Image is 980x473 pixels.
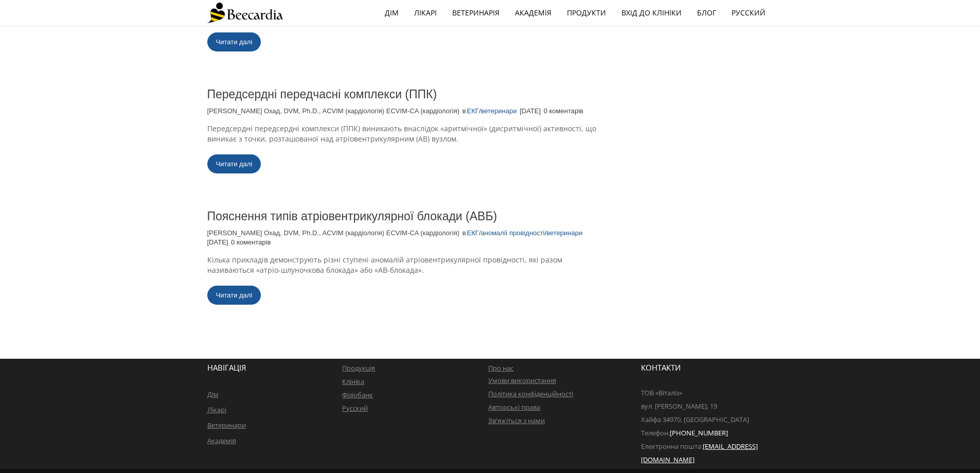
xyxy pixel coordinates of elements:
a: Політика конфіденційності [488,389,573,398]
font: / [479,229,481,237]
a: Блог [689,1,724,25]
a: Дім [207,390,219,399]
font: ветеринари [546,229,582,237]
a: Фізіобанк [342,390,373,399]
font: Академія [515,8,551,17]
a: Лікарі [207,405,226,414]
font: [DATE] [207,238,228,246]
font: в [462,107,466,115]
a: Продукти [559,1,614,25]
font: в [462,229,466,237]
font: Кілька прикладів демонструють різні ступені аномалій атріовентрикулярної провідності, які разом н... [207,255,562,275]
font: / [479,107,481,115]
font: Вхід до клініки [621,8,682,17]
a: Читати далі [207,32,261,51]
font: аномалії провідності [481,229,545,237]
a: Авторські права [488,402,540,412]
font: вул. [PERSON_NAME], 19 [641,401,717,411]
font: / [545,229,547,237]
a: Академія [207,436,236,445]
a: Про нас [488,363,513,373]
a: Вхід до клініки [614,1,689,25]
font: Лікарі [414,8,437,17]
font: НАВІГАЦІЯ [207,362,246,373]
font: дім [385,8,399,17]
a: дім [377,1,406,25]
font: Телефон: [641,428,670,437]
font: ЕКГ [467,107,479,115]
font: Русский [732,8,765,17]
a: ЕКГ [467,229,479,238]
font: Блог [697,8,716,17]
font: 0 коментарів [231,238,271,246]
a: Продукція [342,363,375,373]
font: Читати далі [216,160,253,168]
font: ЕКГ [467,229,479,237]
a: аномалії провідності [481,229,545,238]
a: [PERSON_NAME] Охад, DVM, Ph.D., ACVIM (кардіологія) ECVIM-CA (кардіологія) [207,107,460,116]
a: Лікарі [406,1,444,25]
a: Умови використання [488,376,556,385]
font: Ветеринарія [452,8,500,17]
font: Читати далі [216,291,253,299]
font: [PHONE_NUMBER] [670,428,728,437]
font: 0 коментарів [544,107,583,115]
a: Русский [342,404,368,413]
font: ТОВ «Віталіз» [641,388,682,397]
a: ветеринари [481,107,517,116]
a: [EMAIL_ADDRESS][DOMAIN_NAME] [641,442,758,464]
a: Пояснення типів атріовентрикулярної блокади (АВБ) [207,209,497,223]
a: Клініка [342,377,364,386]
font: КОНТАКТИ [641,362,681,373]
font: [PERSON_NAME] Охад, DVM, Ph.D., ACVIM (кардіологія) ECVIM-CA (кардіологія) [207,229,460,237]
a: Ветеринари [207,421,246,430]
a: ЕКГ [467,107,479,116]
a: Академія [507,1,559,25]
font: Хайфа 34970, [GEOGRAPHIC_DATA] [641,415,749,424]
a: ветеринари [546,229,582,238]
a: Читати далі [207,154,261,173]
a: [PERSON_NAME] Охад, DVM, Ph.D., ACVIM (кардіологія) ECVIM-CA (кардіологія) [207,229,460,238]
font: [PERSON_NAME] Охад, DVM, Ph.D., ACVIM (кардіологія) ECVIM-CA (кардіологія) [207,107,460,115]
font: [DATE] [520,107,541,115]
font: Електронна пошта: [641,442,703,451]
font: ветеринари [481,107,517,115]
a: Зв'яжіться з нами [488,416,545,425]
font: Передсердні передсердні комплекси (ППК) виникають внаслідок «аритмічної» (дисритмічної) активност... [207,124,596,144]
a: Читати далі [207,286,261,305]
a: Русский [724,1,773,25]
img: Бікардія [207,3,283,23]
font: Продукти [567,8,606,17]
a: Передсердні передчасні комплекси (ППК) [207,87,437,101]
a: Ветеринарія [444,1,507,25]
font: Читати далі [216,38,253,46]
